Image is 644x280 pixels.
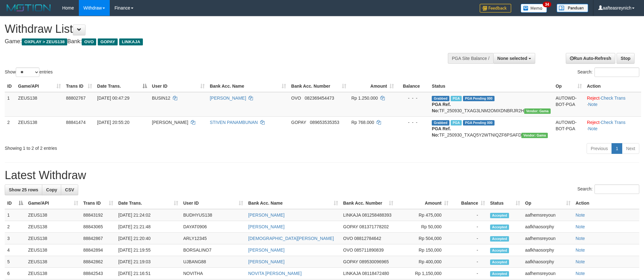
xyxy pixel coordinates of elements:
[396,221,451,233] td: Rp 50,000
[524,108,551,114] span: Vendor URL: https://trx31.1velocity.biz
[451,256,488,268] td: -
[349,80,396,92] th: Amount: activate to sort column ascending
[396,209,451,221] td: Rp 475,000
[291,120,306,125] span: GOPAY
[116,268,181,279] td: [DATE] 21:16:51
[9,187,38,192] span: Show 25 rows
[448,53,493,64] div: PGA Site Balance /
[15,80,63,92] th: Game/API: activate to sort column ascending
[82,38,96,45] span: OVO
[432,120,449,125] span: Grabbed
[576,248,585,253] a: Note
[354,248,383,253] span: Copy 085711890839 to clipboard
[359,224,389,229] span: Copy 081371778202 to clipboard
[5,169,639,182] h1: Latest Withdraw
[480,4,511,13] img: Feedback.jpg
[577,67,639,77] label: Search:
[181,221,246,233] td: DAYAT0906
[490,260,509,265] span: Accepted
[291,96,301,101] span: OVO
[351,120,374,125] span: Rp 768.000
[97,96,129,101] span: [DATE] 00:47:29
[588,102,598,107] a: Note
[66,96,85,101] span: 88802767
[432,102,451,113] b: PGA Ref. No:
[152,120,188,125] span: [PERSON_NAME]
[95,80,149,92] th: Date Trans.: activate to sort column descending
[362,271,389,276] span: Copy 08118472480 to clipboard
[116,221,181,233] td: [DATE] 21:21:48
[26,256,81,268] td: ZEUS138
[396,80,429,92] th: Balance
[341,197,396,209] th: Bank Acc. Number: activate to sort column ascending
[343,271,361,276] span: LINKAJA
[396,233,451,244] td: Rp 504,000
[576,271,585,276] a: Note
[248,224,284,229] a: [PERSON_NAME]
[66,120,85,125] span: 88841474
[181,268,246,279] td: NOVITHA
[584,92,641,117] td: · ·
[81,233,116,244] td: 88842867
[521,4,547,13] img: Button%20Memo.svg
[116,256,181,268] td: [DATE] 21:19:03
[46,187,57,192] span: Copy
[463,120,495,125] span: PGA Pending
[181,256,246,268] td: UJBANG88
[566,53,615,64] a: Run Auto-Refresh
[5,3,53,13] img: MOTION_logo.png
[343,236,353,241] span: OVO
[523,233,573,244] td: aafhemsreyoun
[396,256,451,268] td: Rp 400,000
[5,197,26,209] th: ID: activate to sort column descending
[5,80,15,92] th: ID
[81,268,116,279] td: 88842543
[81,209,116,221] td: 88843192
[399,119,427,125] div: - - -
[576,213,585,218] a: Note
[5,221,26,233] td: 2
[493,53,535,64] button: None selected
[463,96,495,101] span: PGA Pending
[42,184,61,195] a: Copy
[576,236,585,241] a: Note
[601,96,626,101] a: Check Trans
[81,197,116,209] th: Trans ID: activate to sort column ascending
[5,38,423,45] h4: Game: Bank:
[451,233,488,244] td: -
[601,120,626,125] a: Check Trans
[588,126,598,131] a: Note
[488,197,523,209] th: Status: activate to sort column ascending
[429,92,553,117] td: TF_250930_TXAG3LNM2OMXDNBRJR2H
[248,271,302,276] a: NOVITA [PERSON_NAME]
[248,259,284,264] a: [PERSON_NAME]
[181,233,246,244] td: ARLY12345
[5,92,15,117] td: 1
[521,133,548,138] span: Vendor URL: https://trx31.1velocity.biz
[399,95,427,101] div: - - -
[5,143,264,151] div: Showing 1 to 2 of 2 entries
[246,197,341,209] th: Bank Acc. Name: activate to sort column ascending
[594,184,639,194] input: Search:
[16,67,39,77] select: Showentries
[523,244,573,256] td: aafkhaosorphy
[116,209,181,221] td: [DATE] 21:24:02
[5,233,26,244] td: 3
[573,197,639,209] th: Action
[576,259,585,264] a: Note
[26,244,81,256] td: ZEUS138
[543,2,551,7] span: 34
[343,213,361,218] span: LINKAJA
[584,116,641,141] td: · ·
[490,236,509,242] span: Accepted
[553,116,584,141] td: AUTOWD-BOT-PGA
[587,143,612,154] a: Previous
[343,248,353,253] span: OVO
[490,271,509,277] span: Accepted
[5,244,26,256] td: 4
[210,96,246,101] a: [PERSON_NAME]
[622,143,639,154] a: Next
[451,244,488,256] td: -
[396,244,451,256] td: Rp 150,000
[351,96,378,101] span: Rp 1.250.000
